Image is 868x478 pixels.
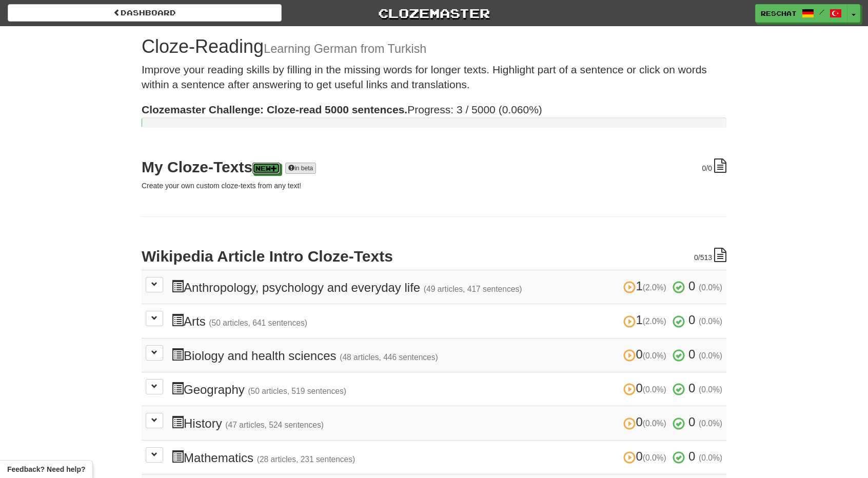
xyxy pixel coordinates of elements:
[702,164,706,172] span: 0
[142,248,726,265] h2: Wikipedia Article Intro Cloze-Texts
[142,181,726,191] p: Create your own custom cloze-texts from any text!
[699,385,722,394] small: (0.0%)
[643,283,666,292] small: (2.0%)
[171,415,722,430] h3: History
[171,450,722,465] h3: Mathematics
[8,4,282,22] a: Dashboard
[171,313,722,328] h3: Arts
[819,8,824,15] span: /
[142,158,726,175] h2: My Cloze-Texts
[297,4,571,22] a: Clozemaster
[142,104,407,115] strong: Clozemaster Challenge: Cloze-read 5000 sentences.
[643,453,666,462] small: (0.0%)
[225,421,324,429] small: (47 articles, 524 sentences)
[699,317,722,326] small: (0.0%)
[643,351,666,360] small: (0.0%)
[699,419,722,428] small: (0.0%)
[623,313,669,327] span: 1
[171,280,722,294] h3: Anthropology, psychology and everyday life
[7,464,85,474] span: Open feedback widget
[623,279,669,293] span: 1
[142,62,726,92] p: Improve your reading skills by filling in the missing words for longer texts. Highlight part of a...
[688,313,695,327] span: 0
[702,158,726,173] div: /0
[340,353,438,362] small: (48 articles, 446 sentences)
[623,381,669,395] span: 0
[699,283,722,292] small: (0.0%)
[761,9,797,18] span: Reschat
[252,163,280,174] a: New
[643,317,666,326] small: (2.0%)
[688,279,695,293] span: 0
[694,248,726,263] div: /513
[248,387,346,395] small: (50 articles, 519 sentences)
[623,415,669,429] span: 0
[623,347,669,361] span: 0
[688,381,695,395] span: 0
[623,449,669,463] span: 0
[171,382,722,396] h3: Geography
[424,285,522,293] small: (49 articles, 417 sentences)
[257,455,356,464] small: (28 articles, 231 sentences)
[171,348,722,363] h3: Biology and health sciences
[285,163,316,174] a: in beta
[688,415,695,429] span: 0
[142,36,726,57] h1: Cloze-Reading
[264,42,426,55] small: Learning German from Turkish
[755,4,847,23] a: Reschat /
[643,385,666,394] small: (0.0%)
[688,347,695,361] span: 0
[688,449,695,463] span: 0
[209,318,307,327] small: (50 articles, 641 sentences)
[699,453,722,462] small: (0.0%)
[699,351,722,360] small: (0.0%)
[142,104,542,115] span: Progress: 3 / 5000 (0.060%)
[694,253,698,262] span: 0
[643,419,666,428] small: (0.0%)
